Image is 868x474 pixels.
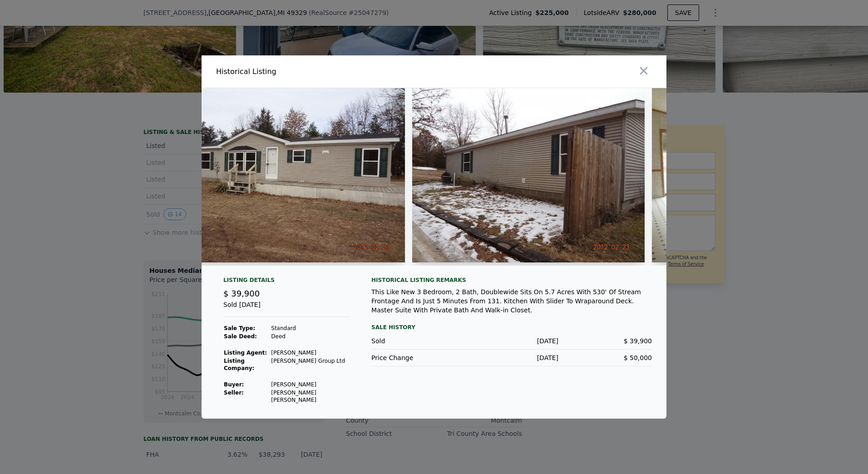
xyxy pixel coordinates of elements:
[465,336,558,346] div: [DATE]
[371,276,652,284] div: Historical Listing remarks
[271,349,350,357] td: [PERSON_NAME]
[223,300,350,317] div: Sold [DATE]
[223,276,350,287] div: Listing Details
[271,332,350,341] td: Deed
[371,322,652,333] div: Sale History
[271,389,350,404] td: [PERSON_NAME] [PERSON_NAME]
[271,324,350,332] td: Standard
[371,336,465,346] div: Sold
[371,353,465,362] div: Price Change
[216,66,430,77] div: Historical Listing
[224,350,267,356] strong: Listing Agent:
[271,380,350,389] td: [PERSON_NAME]
[224,390,244,396] strong: Seller :
[412,88,645,262] img: Property Img
[224,333,257,340] strong: Sale Deed:
[624,354,652,361] span: $ 50,000
[224,325,255,331] strong: Sale Type:
[224,358,254,371] strong: Listing Company:
[624,337,652,345] span: $ 39,900
[371,287,652,315] div: This Like New 3 Bedroom, 2 Bath, Doublewide Sits On 5.7 Acres With 530' Of Stream Frontage And Is...
[224,381,244,388] strong: Buyer :
[173,88,405,262] img: Property Img
[465,353,558,362] div: [DATE]
[223,289,260,298] span: $ 39,900
[271,357,350,372] td: [PERSON_NAME] Group Ltd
